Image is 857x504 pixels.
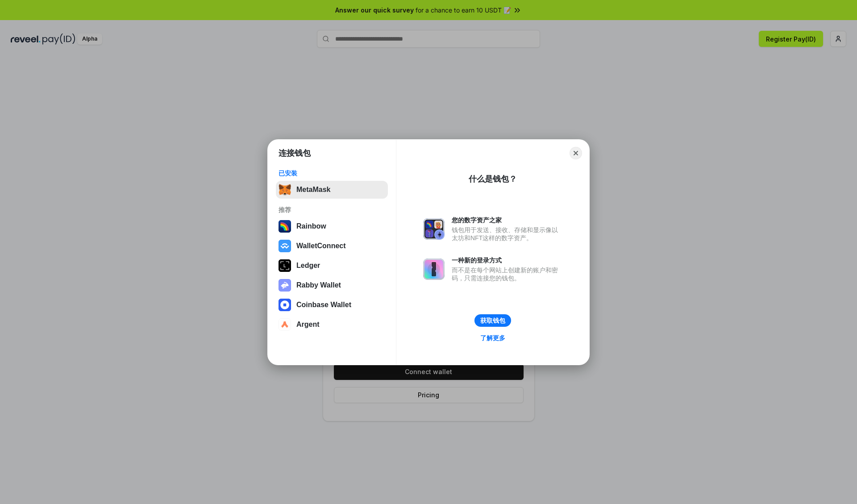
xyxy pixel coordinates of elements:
[279,259,291,272] img: svg+xml,%3Csvg%20xmlns%3D%22http%3A%2F%2Fwww.w3.org%2F2000%2Fsvg%22%20width%3D%2228%22%20height%3...
[296,321,320,329] div: Argent
[279,148,311,158] h1: 连接钱包
[279,279,291,292] img: svg+xml,%3Csvg%20xmlns%3D%22http%3A%2F%2Fwww.w3.org%2F2000%2Fsvg%22%20fill%3D%22none%22%20viewBox...
[279,240,291,252] img: svg+xml,%3Csvg%20width%3D%2228%22%20height%3D%2228%22%20viewBox%3D%220%200%2028%2028%22%20fill%3D...
[276,257,388,275] button: Ledger
[276,276,388,294] button: Rabby Wallet
[296,301,351,309] div: Coinbase Wallet
[423,258,445,280] img: svg+xml,%3Csvg%20xmlns%3D%22http%3A%2F%2Fwww.w3.org%2F2000%2Fsvg%22%20fill%3D%22none%22%20viewBox...
[452,226,562,242] div: 钱包用于发送、接收、存储和显示像以太坊和NFT这样的数字资产。
[279,318,291,331] img: svg+xml,%3Csvg%20width%3D%2228%22%20height%3D%2228%22%20viewBox%3D%220%200%2028%2028%22%20fill%3D...
[296,222,326,230] div: Rainbow
[279,220,291,233] img: svg+xml,%3Csvg%20width%3D%22120%22%20height%3D%22120%22%20viewBox%3D%220%200%20120%20120%22%20fil...
[276,217,388,235] button: Rainbow
[296,186,330,194] div: MetaMask
[296,242,346,250] div: WalletConnect
[276,237,388,255] button: WalletConnect
[279,206,385,214] div: 推荐
[480,317,505,325] div: 获取钱包
[279,299,291,311] img: svg+xml,%3Csvg%20width%3D%2228%22%20height%3D%2228%22%20viewBox%3D%220%200%2028%2028%22%20fill%3D...
[475,332,511,344] a: 了解更多
[296,281,341,289] div: Rabby Wallet
[279,183,291,196] img: svg+xml,%3Csvg%20fill%3D%22none%22%20height%3D%2233%22%20viewBox%3D%220%200%2035%2033%22%20width%...
[452,256,562,264] div: 一种新的登录方式
[276,316,388,333] button: Argent
[474,314,511,327] button: 获取钱包
[276,181,388,199] button: MetaMask
[276,296,388,314] button: Coinbase Wallet
[469,174,517,184] div: 什么是钱包？
[452,216,562,224] div: 您的数字资产之家
[296,262,320,270] div: Ledger
[423,218,445,240] img: svg+xml,%3Csvg%20xmlns%3D%22http%3A%2F%2Fwww.w3.org%2F2000%2Fsvg%22%20fill%3D%22none%22%20viewBox...
[570,147,582,159] button: Close
[279,169,385,177] div: 已安装
[452,266,562,282] div: 而不是在每个网站上创建新的账户和密码，只需连接您的钱包。
[480,334,505,342] div: 了解更多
